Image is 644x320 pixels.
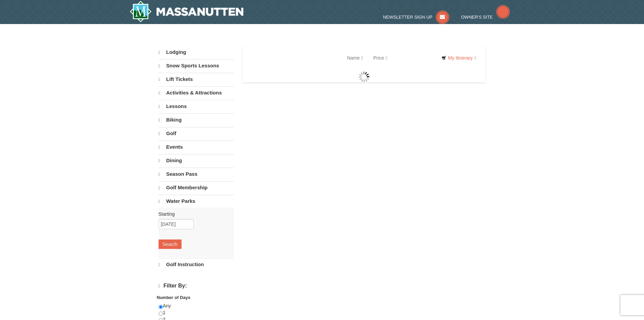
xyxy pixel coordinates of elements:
a: Season Pass [159,168,234,180]
a: My Itinerary [437,53,480,63]
a: Dining [159,154,234,167]
h4: Filter By: [159,283,234,289]
a: Biking [159,113,234,126]
a: Golf [159,127,234,140]
a: Snow Sports Lessons [159,59,234,72]
button: Search [159,239,182,249]
a: Events [159,141,234,153]
a: Golf Membership [159,181,234,194]
a: Golf Instruction [159,258,234,271]
label: Starting [159,211,229,217]
a: Name [342,51,368,65]
a: Owner's Site [461,15,510,20]
a: Price [368,51,392,65]
strong: Number of Days [157,295,191,300]
a: Lift Tickets [159,73,234,86]
a: Lodging [159,46,234,59]
a: Activities & Attractions [159,86,234,99]
a: Lessons [159,100,234,113]
img: Massanutten Resort Logo [129,1,244,22]
a: Massanutten Resort [129,1,244,22]
span: Owner's Site [461,15,493,20]
span: Newsletter Sign Up [383,15,432,20]
img: wait gif [359,71,369,82]
a: Water Parks [159,195,234,208]
a: Newsletter Sign Up [383,15,449,20]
